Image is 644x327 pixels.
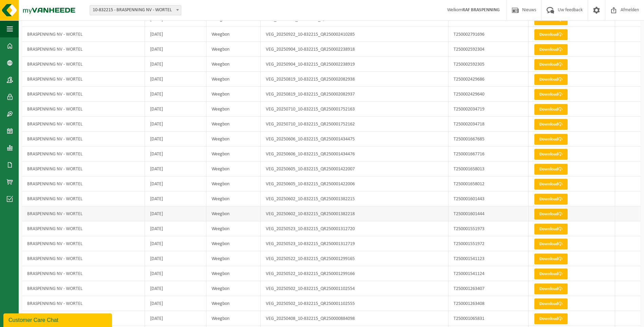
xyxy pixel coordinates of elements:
td: BRASPENNING NV - WORTEL [22,281,145,296]
td: [DATE] [145,57,206,72]
a: Download [534,29,568,40]
td: VEG_20250408_10-832215_QR250000884098 [261,311,448,326]
td: VEG_20250523_10-832215_QR250001312719 [261,236,448,251]
td: BRASPENNING NV - WORTEL [22,42,145,57]
a: Download [534,269,568,279]
td: VEG_20250502_10-832215_QR250001102554 [261,281,448,296]
td: Weegbon [206,27,261,42]
a: Download [534,298,568,309]
td: BRASPENNING NV - WORTEL [22,161,145,176]
td: T250002791696 [448,27,529,42]
td: [DATE] [145,161,206,176]
td: Weegbon [206,161,261,176]
a: Download [534,239,568,249]
td: T250002429640 [448,87,529,102]
td: T250001263408 [448,296,529,311]
td: Weegbon [206,236,261,251]
td: Weegbon [206,72,261,87]
a: Download [534,194,568,205]
a: Download [534,254,568,264]
td: [DATE] [145,117,206,132]
span: 10-832215 - BRASPENNING NV - WORTEL [90,5,181,15]
a: Download [534,209,568,220]
td: Weegbon [206,251,261,266]
td: BRASPENNING NV - WORTEL [22,206,145,221]
td: [DATE] [145,251,206,266]
a: Download [534,89,568,100]
td: Weegbon [206,147,261,161]
td: BRASPENNING NV - WORTEL [22,102,145,117]
td: BRASPENNING NV - WORTEL [22,147,145,161]
iframe: chat widget [3,312,113,327]
td: VEG_20250606_10-832215_QR250001434475 [261,132,448,147]
td: BRASPENNING NV - WORTEL [22,191,145,206]
td: [DATE] [145,191,206,206]
span: 10-832215 - BRASPENNING NV - WORTEL [90,5,181,15]
td: Weegbon [206,311,261,326]
td: VEG_20250523_10-832215_QR250001312720 [261,221,448,236]
td: Weegbon [206,266,261,281]
td: [DATE] [145,266,206,281]
td: [DATE] [145,206,206,221]
td: [DATE] [145,311,206,326]
td: T250001551972 [448,236,529,251]
td: VEG_20250602_10-832215_QR250001382215 [261,191,448,206]
td: Weegbon [206,87,261,102]
a: Download [534,179,568,190]
a: Download [534,104,568,115]
a: Download [534,313,568,324]
td: VEG_20250819_10-832215_QR250002082938 [261,72,448,87]
td: Weegbon [206,42,261,57]
td: Weegbon [206,57,261,72]
td: [DATE] [145,42,206,57]
td: T250001551973 [448,221,529,236]
a: Download [534,224,568,235]
td: T250002034719 [448,102,529,117]
td: VEG_20250522_10-832215_QR250001299166 [261,266,448,281]
td: BRASPENNING NV - WORTEL [22,117,145,132]
a: Download [534,74,568,85]
td: VEG_20250606_10-832215_QR250001434476 [261,147,448,161]
td: BRASPENNING NV - WORTEL [22,176,145,191]
td: BRASPENNING NV - WORTEL [22,72,145,87]
a: Download [534,44,568,55]
td: Weegbon [206,206,261,221]
td: VEG_20250602_10-832215_QR250001382218 [261,206,448,221]
td: T250001263407 [448,281,529,296]
td: VEG_20250710_10-832215_QR250001752163 [261,102,448,117]
td: Weegbon [206,117,261,132]
strong: RAF BRASPENNING [462,7,500,13]
td: T250002429686 [448,72,529,87]
td: VEG_20250605_10-832215_QR250001422007 [261,161,448,176]
td: BRASPENNING NV - WORTEL [22,236,145,251]
td: [DATE] [145,72,206,87]
a: Download [534,59,568,70]
td: [DATE] [145,87,206,102]
td: [DATE] [145,296,206,311]
td: T250002592305 [448,57,529,72]
td: BRASPENNING NV - WORTEL [22,132,145,147]
td: BRASPENNING NV - WORTEL [22,221,145,236]
td: Weegbon [206,102,261,117]
td: T250002034718 [448,117,529,132]
td: [DATE] [145,221,206,236]
td: [DATE] [145,176,206,191]
td: T250001658013 [448,161,529,176]
a: Download [534,164,568,175]
td: Weegbon [206,176,261,191]
td: BRASPENNING NV - WORTEL [22,311,145,326]
td: [DATE] [145,281,206,296]
td: T250001667716 [448,147,529,161]
td: VEG_20250819_10-832215_QR250002082937 [261,87,448,102]
a: Download [534,119,568,130]
td: BRASPENNING NV - WORTEL [22,87,145,102]
td: VEG_20250710_10-832215_QR250001752162 [261,117,448,132]
td: [DATE] [145,132,206,147]
td: Weegbon [206,296,261,311]
td: Weegbon [206,281,261,296]
td: BRASPENNING NV - WORTEL [22,266,145,281]
a: Download [534,283,568,294]
td: T250001667685 [448,132,529,147]
td: BRASPENNING NV - WORTEL [22,27,145,42]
